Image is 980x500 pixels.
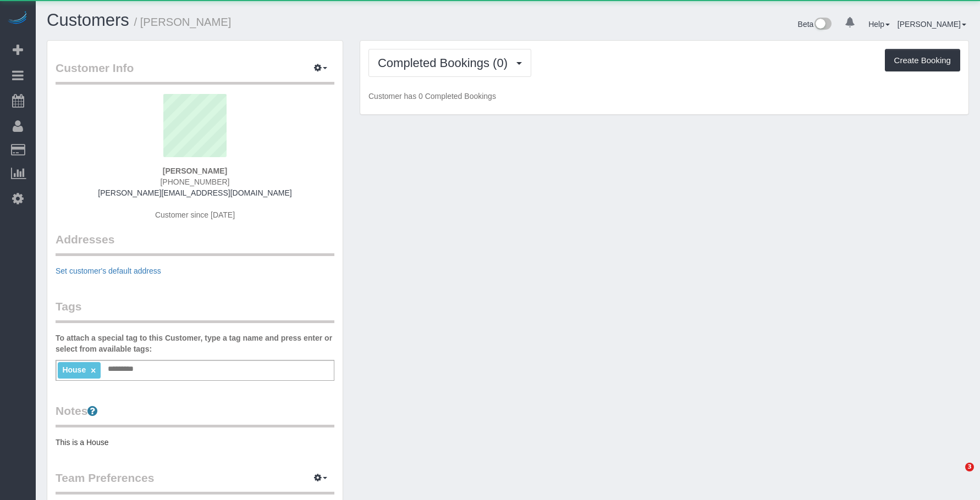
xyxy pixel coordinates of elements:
button: Completed Bookings (0) [368,49,531,77]
legend: Tags [56,298,334,323]
a: [PERSON_NAME] [898,20,966,29]
button: Create Booking [885,49,960,72]
img: New interface [813,18,832,32]
legend: Customer Info [56,60,334,85]
a: [PERSON_NAME][EMAIL_ADDRESS][DOMAIN_NAME] [98,188,291,197]
p: Customer has 0 Completed Bookings [368,91,960,102]
pre: This is a House [56,437,334,448]
small: / [PERSON_NAME] [134,16,232,28]
span: [PHONE_NUMBER] [160,177,229,186]
a: × [91,366,96,375]
span: Customer since [DATE] [155,210,235,219]
legend: Notes [56,403,334,427]
a: Help [868,20,890,29]
a: Beta [798,20,832,29]
strong: [PERSON_NAME] [163,166,227,175]
legend: Team Preferences [56,470,334,495]
span: Completed Bookings (0) [378,56,513,70]
a: Customers [47,10,129,30]
span: House [62,365,86,374]
a: Set customer's default address [56,266,161,275]
img: Automaid Logo [7,11,29,26]
label: To attach a special tag to this Customer, type a tag name and press enter or select from availabl... [56,332,334,354]
span: 3 [965,463,974,471]
iframe: Intercom live chat [943,463,969,489]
